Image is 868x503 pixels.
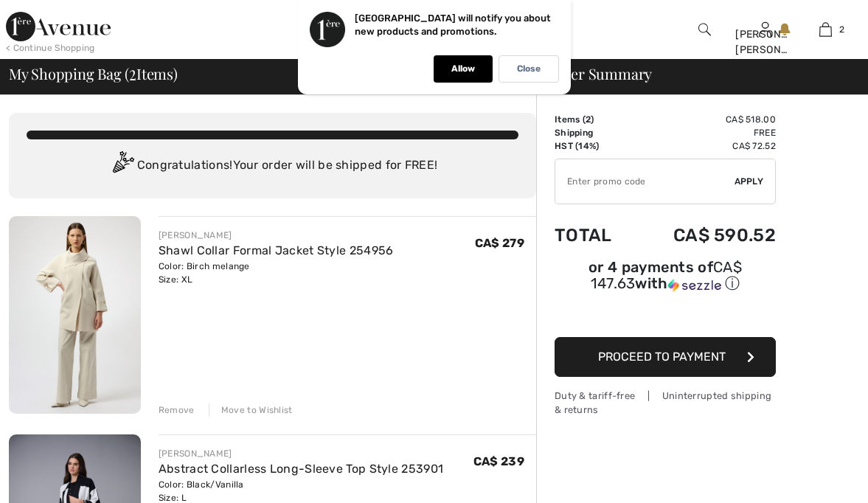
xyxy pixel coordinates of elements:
span: Apply [735,175,764,188]
a: Shawl Collar Formal Jacket Style 254956 [159,243,394,257]
div: or 4 payments of with [555,260,776,294]
span: 2 [586,114,591,125]
span: Proceed to Payment [598,350,726,364]
div: < Continue Shopping [6,41,95,55]
div: Order Summary [527,66,859,81]
div: [PERSON_NAME] [159,447,443,460]
span: 2 [839,23,844,36]
td: HST (14%) [555,139,633,153]
input: Promo code [555,159,735,204]
div: or 4 payments ofCA$ 147.63withSezzle Click to learn more about Sezzle [555,260,776,299]
div: Remove [159,403,195,417]
span: CA$ 239 [473,454,524,468]
td: Total [555,210,633,260]
button: Proceed to Payment [555,337,776,377]
td: CA$ 518.00 [633,113,776,126]
img: My Info [759,21,771,38]
div: Duty & tariff-free | Uninterrupted shipping & returns [555,389,776,417]
div: [PERSON_NAME] [159,229,394,242]
a: Sign In [759,22,771,36]
p: [GEOGRAPHIC_DATA] will notify you about new products and promotions. [355,13,551,37]
span: CA$ 147.63 [591,258,742,292]
td: CA$ 590.52 [633,210,776,260]
img: search the website [698,21,711,38]
a: Abstract Collarless Long-Sleeve Top Style 253901 [159,462,443,476]
div: [PERSON_NAME] [PERSON_NAME] [735,27,794,58]
span: 2 [129,63,136,82]
td: Free [633,126,776,139]
span: CA$ 279 [475,236,524,250]
a: 2 [796,21,855,38]
div: Color: Birch melange Size: XL [159,260,394,286]
span: My Shopping Bag ( Items) [9,66,178,81]
div: Congratulations! Your order will be shipped for FREE! [27,151,518,181]
td: Items ( ) [555,113,633,126]
p: Allow [451,63,475,74]
iframe: PayPal-paypal [555,299,776,332]
img: Congratulation2.svg [108,151,137,181]
img: Shawl Collar Formal Jacket Style 254956 [9,216,141,414]
p: Close [517,63,541,74]
div: Move to Wishlist [209,403,293,417]
td: Shipping [555,126,633,139]
img: My Bag [819,21,832,38]
img: 1ère Avenue [6,12,111,41]
img: Sezzle [668,279,721,292]
td: CA$ 72.52 [633,139,776,153]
